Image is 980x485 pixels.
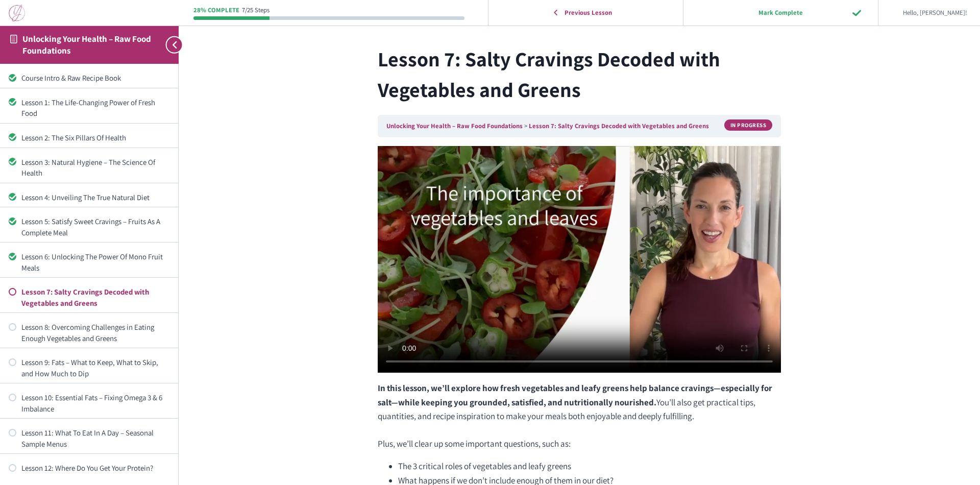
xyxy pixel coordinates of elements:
a: Completed Course Intro & Raw Recipe Book [9,72,169,83]
div: Lesson 12: Where Do You Get Your Protein? [21,463,169,473]
a: Not started Lesson 11: What To Eat In A Day – Seasonal Sample Menus [9,427,169,449]
div: Lesson 5: Satisfy Sweet Cravings – Fruits As A Complete Meal [21,216,169,238]
a: Not started Lesson 8: Overcoming Challenges in Eating Enough Vegetables and Greens [9,322,169,344]
a: Completed Lesson 6: Unlocking The Power Of Mono Fruit Meals [9,251,169,273]
button: Toggle sidebar navigation [160,26,179,64]
li: The 3 critical roles of vegetables and leafy greens [398,459,781,473]
a: Previous Lesson [491,2,680,23]
div: Not started [9,323,16,331]
div: Lesson 8: Overcoming Challenges in Eating Enough Vegetables and Greens [21,322,169,344]
a: Unlocking Your Health – Raw Food Foundations [22,33,151,56]
div: Lesson 11: What To Eat In A Day – Seasonal Sample Menus [21,427,169,449]
div: Not started [9,358,16,366]
div: Completed [9,253,16,260]
div: Lesson 3: Natural Hygiene – The Science Of Health [21,157,169,179]
div: Not started [9,394,16,401]
div: Lesson 1: The Life-Changing Power of Fresh Food [21,97,169,119]
div: Completed [9,98,16,106]
strong: In this lesson, we’ll explore how fresh vegetables and leafy greens help balance cravings—especia... [378,382,772,407]
div: Completed [9,158,16,165]
div: Completed [9,193,16,201]
span: Hello, [PERSON_NAME]! [903,8,967,18]
a: Unlocking Your Health – Raw Food Foundations [386,122,523,130]
div: 28% Complete [193,7,239,14]
nav: Breadcrumbs [378,115,781,137]
div: Completed [9,217,16,225]
a: Not started Lesson 12: Where Do You Get Your Protein? [9,463,169,473]
div: Not started [9,464,16,472]
a: Lesson 7: Salty Cravings Decoded with Vegetables and Greens [529,122,709,130]
a: Completed Lesson 5: Satisfy Sweet Cravings – Fruits As A Complete Meal [9,216,169,238]
p: You’ll also get practical tips, quantities, and recipe inspiration to make your meals both enjoya... [378,381,781,451]
a: Completed Lesson 3: Natural Hygiene – The Science Of Health [9,157,169,179]
div: In Progress [724,119,773,131]
a: Not started Lesson 9: Fats – What to Keep, What to Skip, and How Much to Dip [9,357,169,379]
span: Previous Lesson [558,9,619,17]
div: Completed [9,74,16,82]
a: Completed Lesson 4: Unveiling The True Natural Diet [9,192,169,203]
a: Completed Lesson 1: The Life-Changing Power of Fresh Food [9,97,169,119]
a: Completed Lesson 2: The Six Pillars Of Health [9,132,169,143]
a: Not started Lesson 10: Essential Fats – Fixing Omega 3 & 6 Imbalance [9,392,169,414]
div: Course Intro & Raw Recipe Book [21,72,169,83]
div: Not started [9,429,16,436]
div: 7/25 Steps [242,7,269,14]
a: Not started Lesson 7: Salty Cravings Decoded with Vegetables and Greens [9,286,169,308]
div: Completed [9,133,16,141]
div: Lesson 4: Unveiling The True Natural Diet [21,192,169,203]
div: Lesson 7: Salty Cravings Decoded with Vegetables and Greens [21,286,169,308]
div: Not started [9,288,16,296]
div: Lesson 10: Essential Fats – Fixing Omega 3 & 6 Imbalance [21,392,169,414]
input: Mark Complete [695,2,867,23]
h1: Lesson 7: Salty Cravings Decoded with Vegetables and Greens [378,43,781,105]
div: Lesson 6: Unlocking The Power Of Mono Fruit Meals [21,251,169,273]
div: Lesson 2: The Six Pillars Of Health [21,132,169,143]
div: Lesson 9: Fats – What to Keep, What to Skip, and How Much to Dip [21,357,169,379]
